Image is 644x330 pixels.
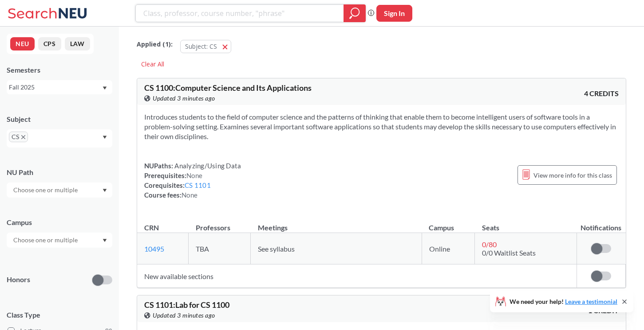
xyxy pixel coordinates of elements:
span: None [182,191,198,199]
button: Sign In [376,5,412,22]
input: Choose one or multiple [9,185,83,195]
span: 4 CREDITS [584,89,619,98]
th: Meetings [251,214,422,233]
a: CS 1101 [185,181,211,189]
span: Applied ( 1 ): [137,39,173,49]
span: Analyzing/Using Data [173,162,241,170]
th: Seats [475,214,577,233]
svg: Dropdown arrow [103,189,107,192]
button: LAW [65,37,90,50]
div: Campus [7,217,112,227]
div: magnifying glass [344,4,366,22]
td: New available sections [137,264,577,288]
div: Dropdown arrow [7,233,112,248]
th: Campus [422,214,474,233]
span: View more info for this class [533,170,612,181]
div: Subject [7,114,112,124]
svg: Dropdown arrow [103,86,107,90]
span: See syllabus [258,245,295,253]
span: CS 1100 : Computer Science and Its Applications [144,83,312,93]
span: Subject: CS [185,42,217,50]
section: Introduces students to the field of computer science and the patterns of thinking that enable the... [144,112,619,141]
button: NEU [10,37,35,50]
div: CRN [144,223,159,233]
div: Semesters [7,65,112,75]
span: CS 1101 : Lab for CS 1100 [144,300,229,310]
svg: X to remove pill [21,135,25,139]
svg: Dropdown arrow [103,136,107,139]
div: Fall 2025Dropdown arrow [7,80,112,94]
span: CSX to remove pill [9,132,28,142]
div: Dropdown arrow [7,182,112,198]
td: Online [422,233,474,264]
div: Clear All [137,58,169,71]
span: Updated 3 minutes ago [153,93,215,103]
div: NUPaths: Prerequisites: Corequisites: Course fees: [144,161,241,200]
div: NU Path [7,167,112,177]
svg: magnifying glass [349,7,360,19]
p: Honors [7,275,30,285]
td: TBA [189,233,251,264]
span: None [186,171,202,179]
span: 0 / 80 [482,240,497,248]
span: Class Type [7,310,112,320]
input: Class, professor, course number, "phrase" [142,6,337,21]
a: Leave a testimonial [565,298,617,305]
div: Fall 2025 [9,82,102,92]
span: 0/0 Waitlist Seats [482,248,536,257]
span: We need your help! [510,299,617,305]
input: Choose one or multiple [9,235,83,245]
th: Professors [189,214,251,233]
button: Subject: CS [180,40,231,53]
div: CSX to remove pillDropdown arrow [7,129,112,148]
span: Updated 3 minutes ago [153,311,215,320]
a: 10495 [144,245,164,253]
th: Notifications [577,214,625,233]
button: CPS [38,37,61,50]
svg: Dropdown arrow [103,239,107,242]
